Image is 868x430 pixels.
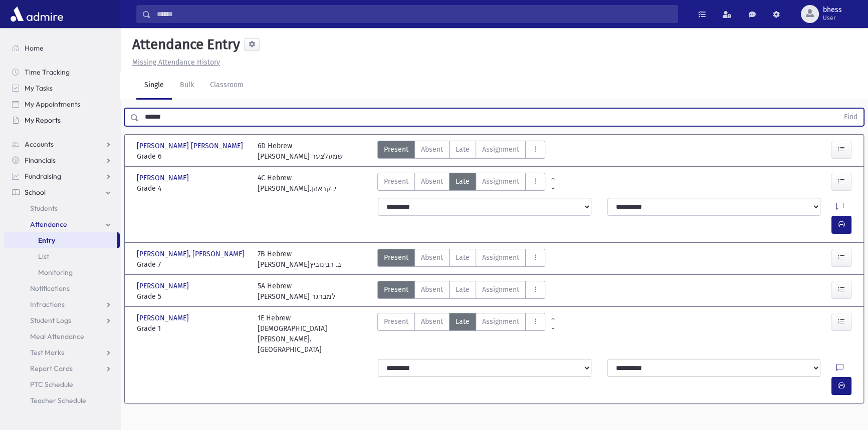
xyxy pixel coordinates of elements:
[4,40,120,56] a: Home
[482,144,519,155] span: Assignment
[25,100,80,109] span: My Appointments
[258,281,336,302] div: 5A Hebrew [PERSON_NAME] למברגר
[8,4,66,24] img: AdmirePro
[482,252,519,263] span: Assignment
[172,72,202,100] a: Bulk
[823,6,842,14] span: bhess
[4,112,120,128] a: My Reports
[4,136,120,152] a: Accounts
[30,316,71,325] span: Student Logs
[384,316,408,327] span: Present
[4,280,120,296] a: Notifications
[137,323,248,334] span: Grade 1
[456,284,470,295] span: Late
[258,249,341,270] div: 7B Hebrew [PERSON_NAME]ב. רבינוביץ
[202,72,252,100] a: Classroom
[25,140,54,149] span: Accounts
[384,284,408,295] span: Present
[4,80,120,96] a: My Tasks
[137,281,191,291] span: [PERSON_NAME]
[421,316,443,327] span: Absent
[377,313,545,355] div: AttTypes
[384,252,408,263] span: Present
[137,141,245,151] span: [PERSON_NAME] [PERSON_NAME]
[377,173,545,194] div: AttTypes
[456,144,470,155] span: Late
[137,151,248,162] span: Grade 6
[421,176,443,187] span: Absent
[4,392,120,408] a: Teacher Schedule
[456,176,470,187] span: Late
[4,216,120,232] a: Attendance
[137,313,191,323] span: [PERSON_NAME]
[132,58,220,67] u: Missing Attendance History
[25,156,56,165] span: Financials
[4,184,120,200] a: School
[30,204,58,213] span: Students
[4,264,120,280] a: Monitoring
[38,252,49,261] span: List
[30,380,73,389] span: PTC Schedule
[377,281,545,302] div: AttTypes
[136,72,172,100] a: Single
[384,144,408,155] span: Present
[4,376,120,392] a: PTC Schedule
[482,316,519,327] span: Assignment
[25,84,53,93] span: My Tasks
[30,364,73,373] span: Report Cards
[482,284,519,295] span: Assignment
[4,64,120,80] a: Time Tracking
[4,248,120,264] a: List
[421,284,443,295] span: Absent
[4,360,120,376] a: Report Cards
[25,44,44,53] span: Home
[137,183,248,194] span: Grade 4
[4,328,120,344] a: Meal Attendance
[258,313,368,355] div: 1E Hebrew [DEMOGRAPHIC_DATA][PERSON_NAME]. [GEOGRAPHIC_DATA]
[25,68,70,77] span: Time Tracking
[137,291,248,302] span: Grade 5
[823,14,842,22] span: User
[4,96,120,112] a: My Appointments
[30,284,70,293] span: Notifications
[456,316,470,327] span: Late
[4,344,120,360] a: Test Marks
[25,188,46,197] span: School
[30,396,86,405] span: Teacher Schedule
[377,249,545,270] div: AttTypes
[25,116,61,125] span: My Reports
[4,152,120,168] a: Financials
[137,173,191,183] span: [PERSON_NAME]
[128,36,240,53] h5: Attendance Entry
[137,249,247,259] span: [PERSON_NAME], [PERSON_NAME]
[25,172,61,181] span: Fundraising
[151,5,678,23] input: Search
[137,259,248,270] span: Grade 7
[4,200,120,216] a: Students
[258,141,343,162] div: 6D Hebrew [PERSON_NAME] שמעלצער
[456,252,470,263] span: Late
[30,348,64,357] span: Test Marks
[30,300,65,309] span: Infractions
[4,168,120,184] a: Fundraising
[258,173,336,194] div: 4C Hebrew [PERSON_NAME].י. קראהן
[482,176,519,187] span: Assignment
[38,268,73,277] span: Monitoring
[30,220,67,229] span: Attendance
[128,58,220,67] a: Missing Attendance History
[421,144,443,155] span: Absent
[384,176,408,187] span: Present
[4,232,117,248] a: Entry
[38,236,55,245] span: Entry
[4,296,120,312] a: Infractions
[4,312,120,328] a: Student Logs
[377,141,545,162] div: AttTypes
[421,252,443,263] span: Absent
[838,109,863,126] button: Find
[30,332,84,341] span: Meal Attendance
